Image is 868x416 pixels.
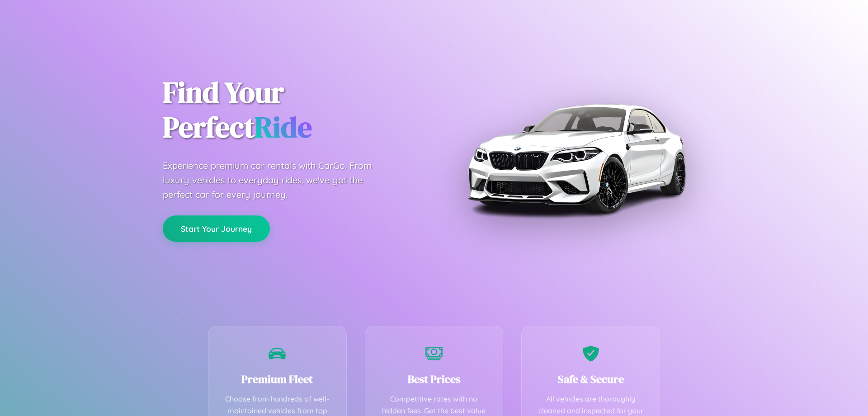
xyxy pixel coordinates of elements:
[535,372,646,387] h3: Safe & Secure
[163,75,420,145] h1: Find Your Perfect
[163,158,389,202] p: Experience premium car rentals with CarGo. From luxury vehicles to everyday rides, we've got the ...
[163,215,270,242] button: Start Your Journey
[463,45,689,272] img: Premium BMW car rental vehicle
[379,372,490,387] h3: Best Prices
[255,107,312,147] span: Ride
[222,372,333,387] h3: Premium Fleet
